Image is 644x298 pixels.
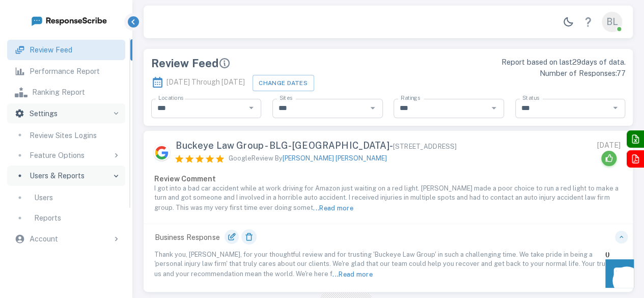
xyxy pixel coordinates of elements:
p: Google Review By [229,154,387,164]
button: This response has successfully been posted on the review site. [601,151,617,166]
div: Settings [7,103,125,124]
p: Users & Reports [30,170,85,181]
label: Locations [158,94,183,102]
span: Buckeye Law Group - BLG-[GEOGRAPHIC_DATA] - [176,140,457,151]
label: Status [522,94,539,102]
a: Users [7,187,125,208]
p: Performance Report [30,66,100,77]
button: Open [366,101,379,115]
button: Open [487,101,500,115]
button: Change Dates [253,75,314,91]
span: [PERSON_NAME] [PERSON_NAME] [283,154,387,162]
div: Users & Reports [7,166,125,186]
a: Ranking Report [7,82,125,102]
a: Reports [7,208,125,228]
a: Review Feed [7,40,125,60]
button: Export to Excel [627,130,644,148]
p: Reports [34,212,61,224]
p: Settings [30,108,58,119]
p: I got into a bad car accident while at work driving for Amazon just waiting on a red light. [PERS... [154,184,622,214]
p: Ranking Report [32,87,85,98]
div: Review Feed [151,57,383,70]
p: Report based on last 29 days of data. [394,57,625,68]
img: logo [31,14,107,27]
div: Account [7,229,125,249]
div: Feature Options [7,145,125,166]
p: Feature Options [30,150,85,161]
iframe: Front Chat [596,252,639,296]
button: Open [609,101,622,115]
p: Review Feed [30,44,72,56]
p: Account [30,233,58,245]
a: Performance Report [7,61,125,82]
p: Business Response [149,229,263,245]
p: Review Sites Logins [30,130,97,141]
button: Open [245,101,258,115]
a: Help Center [578,12,598,32]
p: Review Comment [154,173,622,184]
p: Thank you, [PERSON_NAME], for your thoughtful review and for trusting 'Buckeye Law Group' in such... [154,250,622,281]
span: [STREET_ADDRESS] [393,143,457,150]
button: ...Read more [313,202,353,214]
p: [DATE] Through [DATE] [151,72,245,92]
a: Review Sites Logins [7,125,125,146]
button: Export to PDF [627,150,644,168]
button: ...Read more [332,268,373,281]
div: BL [602,12,622,32]
label: Sites [279,94,292,102]
p: Number of Responses: 77 [394,68,625,79]
img: Google [153,144,171,161]
label: Ratings [401,94,420,102]
p: Users [34,192,53,203]
div: [DATE] [597,140,620,151]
